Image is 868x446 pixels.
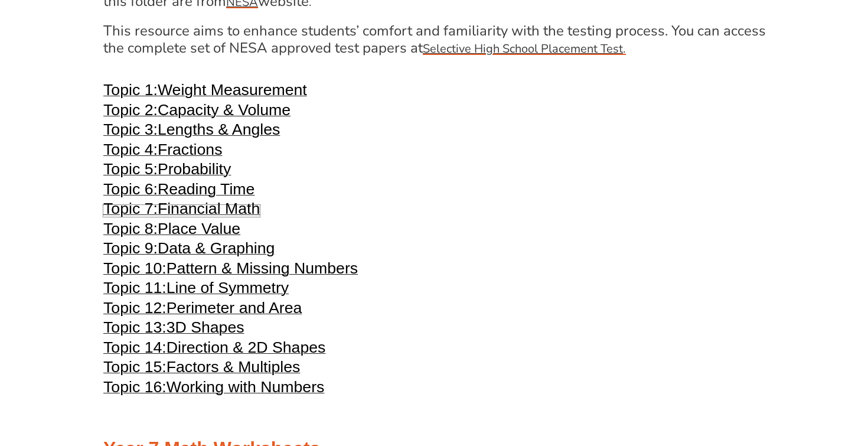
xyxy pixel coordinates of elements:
[158,160,231,178] span: Probability
[103,81,158,99] span: Topic 1:
[103,284,289,296] a: Topic 11:Line of Symmetry
[158,220,240,237] span: Place Value
[167,299,302,317] span: Perimeter and Area
[103,121,158,138] span: Topic 3:
[103,318,167,336] span: Topic 13:
[103,304,302,316] a: Topic 12:Perimeter and Area
[158,81,307,99] span: Weight Measurement
[665,312,868,446] iframe: Chat Widget
[158,180,254,198] span: Reading Time
[103,141,158,158] span: Topic 4:
[103,160,158,178] span: Topic 5:
[623,41,626,57] span: .
[167,338,326,356] span: Direction & 2D Shapes
[103,22,766,58] h4: This resource aims to enhance students’ comfort and familiarity with the testing process. You can...
[103,180,158,198] span: Topic 6:
[103,383,324,395] a: Topic 16:Working with Numbers
[158,200,260,217] span: Financial Math
[103,185,254,197] a: Topic 6:Reading Time
[103,146,223,158] a: Topic 4:Fractions
[158,121,280,138] span: Lengths & Angles
[103,101,158,119] span: Topic 2:
[158,239,275,257] span: Data & Graphing
[158,141,223,158] span: Fractions
[103,165,231,177] a: Topic 5:Probability
[167,358,301,376] span: Factors & Multiples
[167,259,358,277] span: Pattern & Missing Numbers
[103,363,300,375] a: Topic 15:Factors & Multiples
[103,220,158,237] span: Topic 8:
[423,38,626,57] a: Selective High School Placement Test.
[103,378,167,396] span: Topic 16:
[103,344,325,356] a: Topic 14:Direction & 2D Shapes
[103,106,291,118] a: Topic 2:Capacity & Volume
[103,338,167,356] span: Topic 14:
[103,265,358,276] a: Topic 10:Pattern & Missing Numbers
[103,126,280,138] a: Topic 3:Lengths & Angles
[423,41,623,57] u: Selective High School Placement Test
[103,86,307,98] a: Topic 1:Weight Measurement
[103,259,167,277] span: Topic 10:
[158,101,291,119] span: Capacity & Volume
[103,200,158,217] span: Topic 7:
[103,205,260,217] a: Topic 7:Financial Math
[167,279,289,297] span: Line of Symmetry
[103,239,158,257] span: Topic 9:
[103,358,167,376] span: Topic 15:
[103,324,244,336] a: Topic 13:3D Shapes
[167,318,244,336] span: 3D Shapes
[167,378,325,396] span: Working with Numbers
[103,245,275,256] a: Topic 9:Data & Graphing
[103,279,167,297] span: Topic 11:
[103,225,240,237] a: Topic 8:Place Value
[103,299,167,317] span: Topic 12:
